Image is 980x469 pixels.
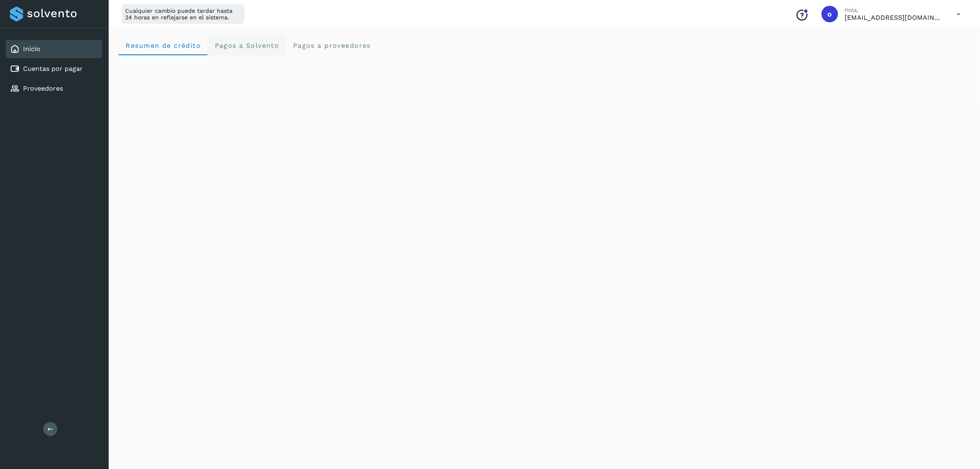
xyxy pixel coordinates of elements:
[6,40,102,58] div: Inicio
[214,42,279,49] span: Pagos a Solvento
[845,14,943,21] p: orlando@rfllogistics.com.mx
[6,80,102,98] div: Proveedores
[122,4,244,24] div: Cualquier cambio puede tardar hasta 24 horas en reflejarse en el sistema.
[23,65,83,73] a: Cuentas por pagar
[845,7,943,14] p: Hola,
[292,42,371,49] span: Pagos a proveedores
[23,84,63,92] a: Proveedores
[125,42,201,49] span: Resumen de crédito
[23,45,40,53] a: Inicio
[6,60,102,78] div: Cuentas por pagar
